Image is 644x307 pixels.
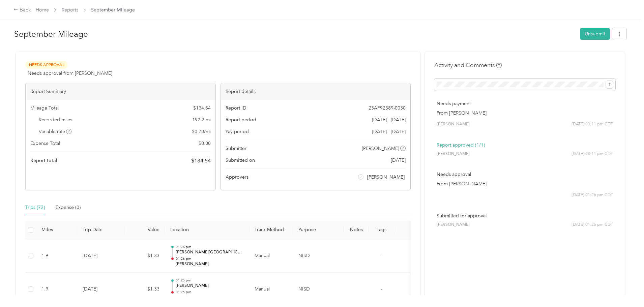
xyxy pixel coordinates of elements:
span: - [381,286,382,292]
span: Report ID [226,104,246,112]
p: 01:26 pm [176,256,244,261]
span: [PERSON_NAME] [437,121,470,127]
span: 23AF92389-0030 [369,104,406,112]
th: Value [124,221,165,239]
span: [PERSON_NAME] [437,222,470,228]
p: Submitted for approval [437,212,613,219]
a: Home [36,7,49,13]
span: [PERSON_NAME] [367,174,405,181]
span: [PERSON_NAME] [437,151,470,157]
div: Trips (72) [25,204,45,211]
span: $ 0.70 / mi [192,128,211,135]
td: 1.9 [36,239,77,273]
button: Unsubmit [580,28,610,40]
span: Pay period [226,128,249,135]
p: [PERSON_NAME][GEOGRAPHIC_DATA] [176,295,244,301]
td: Manual [249,273,293,306]
span: Mileage Total [30,104,59,112]
p: Needs payment [437,100,613,107]
td: NISD [293,239,344,273]
span: [PERSON_NAME] [362,145,399,152]
td: Manual [249,239,293,273]
th: Trip Date [77,221,124,239]
p: Report approved (1/1) [437,142,613,149]
span: Report total [30,157,57,164]
p: From [PERSON_NAME] [437,110,613,117]
p: [PERSON_NAME][GEOGRAPHIC_DATA] [176,249,244,255]
div: Report details [221,83,411,100]
span: Needs approval from [PERSON_NAME] [28,70,112,77]
span: September Mileage [91,6,135,13]
div: Report Summary [26,83,215,100]
td: NISD [293,273,344,306]
span: 192.2 mi [192,116,211,123]
span: Needs Approval [25,61,68,69]
div: Back [13,6,31,14]
span: [DATE] 01:26 pm CDT [572,192,613,198]
span: [DATE] 03:11 pm CDT [572,121,613,127]
p: [PERSON_NAME] [176,261,244,267]
span: Submitted on [226,157,255,164]
span: [DATE] [391,157,406,164]
span: [DATE] 01:26 pm CDT [572,222,613,228]
p: Needs approval [437,171,613,178]
span: Submitter [226,145,246,152]
span: $ 134.54 [193,104,211,112]
th: Notes [344,221,369,239]
span: Report period [226,116,256,123]
th: Location [165,221,249,239]
span: Approvers [226,174,248,181]
h1: September Mileage [14,26,575,42]
p: [PERSON_NAME] [176,283,244,289]
p: 01:26 pm [176,245,244,249]
h4: Activity and Comments [434,61,502,69]
a: Reports [62,7,78,13]
td: [DATE] [77,239,124,273]
th: Purpose [293,221,344,239]
td: 1.9 [36,273,77,306]
div: Expense (0) [56,204,81,211]
span: [DATE] 03:11 pm CDT [572,151,613,157]
span: Recorded miles [39,116,72,123]
th: Track Method [249,221,293,239]
span: $ 134.54 [191,157,211,165]
td: $1.33 [124,273,165,306]
th: Tags [369,221,394,239]
td: [DATE] [77,273,124,306]
iframe: Everlance-gr Chat Button Frame [606,269,644,307]
span: Variable rate [39,128,72,135]
span: Expense Total [30,140,60,147]
p: 01:25 pm [176,290,244,295]
span: $ 0.00 [199,140,211,147]
td: $1.33 [124,239,165,273]
span: [DATE] - [DATE] [372,128,406,135]
p: 01:25 pm [176,278,244,283]
span: [DATE] - [DATE] [372,116,406,123]
p: From [PERSON_NAME] [437,180,613,187]
th: Miles [36,221,77,239]
span: - [381,253,382,258]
